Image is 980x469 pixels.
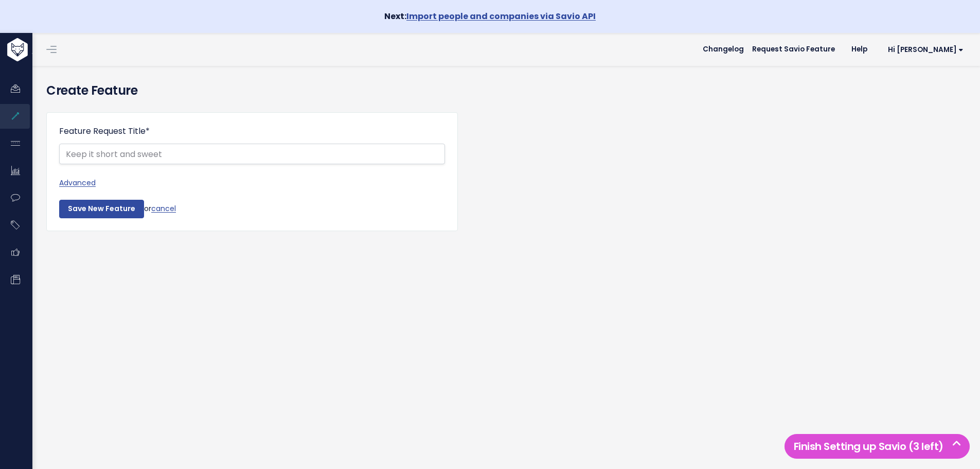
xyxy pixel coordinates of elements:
div: or [59,200,445,218]
label: Feature Request Title [59,125,150,137]
a: Import people and companies via Savio API [406,10,596,22]
h4: Create Feature [46,81,965,100]
a: Help [843,42,876,57]
a: Hi [PERSON_NAME] [876,42,972,58]
span: Changelog [703,46,744,53]
span: Hi [PERSON_NAME] [888,46,964,54]
strong: Next: [384,10,596,22]
img: logo-white.9d6f32f41409.svg [5,38,84,61]
input: Save New Feature [59,200,144,218]
a: Request Savio Feature [744,42,843,57]
input: Keep it short and sweet [59,144,445,164]
a: cancel [151,203,176,214]
a: Advanced [59,177,445,189]
h5: Finish Setting up Savio (3 left) [789,439,965,454]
